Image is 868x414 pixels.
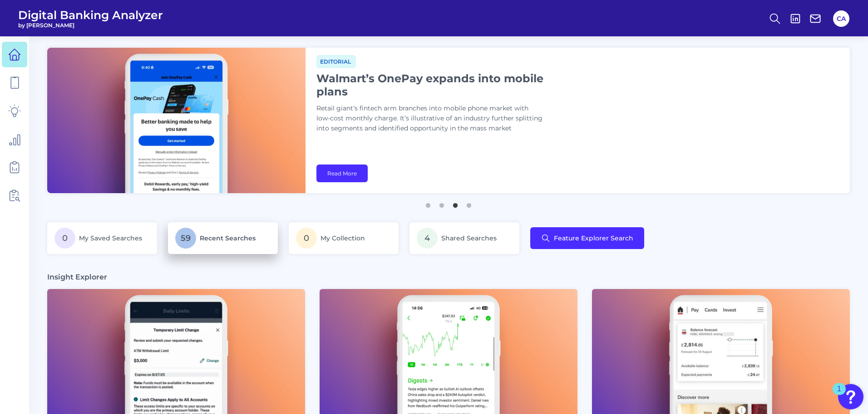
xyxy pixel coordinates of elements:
span: Editorial [316,55,356,68]
a: 59Recent Searches [168,222,278,254]
button: Feature Explorer Search [530,227,644,249]
span: Recent Searches [200,234,256,242]
a: 0My Collection [289,222,399,254]
span: by [PERSON_NAME] [18,22,163,29]
button: 1 [424,199,433,208]
span: Shared Searches [441,234,497,242]
h3: Insight Explorer [47,272,107,282]
a: 4Shared Searches [409,222,519,254]
span: Digital Banking Analyzer [18,8,163,22]
a: Read More [316,165,368,182]
span: Feature Explorer Search [554,234,633,242]
p: Retail giant’s fintech arm branches into mobile phone market with low-cost monthly charge. It’s i... [316,104,543,134]
span: 59 [175,228,196,249]
div: 1 [837,389,841,401]
span: My Collection [321,234,365,242]
span: My Saved Searches [79,234,142,242]
span: 0 [54,228,75,249]
button: 4 [464,199,473,208]
span: 0 [296,228,317,249]
span: 4 [417,228,438,249]
button: CA [833,10,849,27]
a: Editorial [316,57,356,65]
button: 3 [451,199,460,208]
button: Open Resource Center, 1 new notification [838,384,863,409]
a: 0My Saved Searches [47,222,157,254]
h1: Walmart’s OnePay expands into mobile plans [316,72,543,98]
img: bannerImg [47,48,306,193]
button: 2 [437,199,446,208]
